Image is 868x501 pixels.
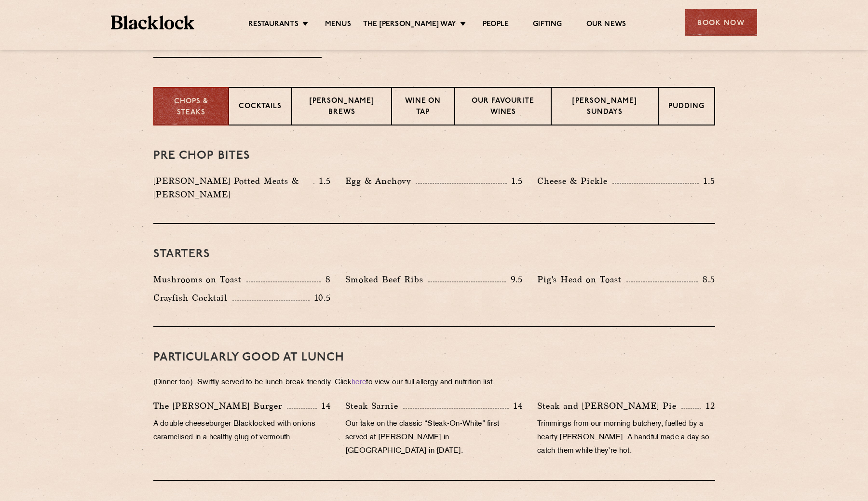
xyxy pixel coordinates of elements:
[248,20,298,30] a: Restaurants
[153,150,715,162] h3: Pre Chop Bites
[153,351,715,364] h3: PARTICULARLY GOOD AT LUNCH
[537,417,715,458] p: Trimmings from our morning butchery, fuelled by a hearty [PERSON_NAME]. A handful made a day so c...
[537,273,626,286] p: Pig's Head on Toast
[314,175,331,187] p: 1.5
[465,96,541,119] p: Our favourite wines
[153,248,715,261] h3: Starters
[533,20,562,30] a: Gifting
[345,399,403,413] p: Steak Sarnie
[302,96,381,119] p: [PERSON_NAME] Brews
[363,20,456,30] a: The [PERSON_NAME] Way
[561,96,648,119] p: [PERSON_NAME] Sundays
[111,15,194,29] img: BL_Textured_Logo-footer-cropped.svg
[586,20,626,30] a: Our News
[321,273,331,286] p: 8
[310,292,331,304] p: 10.5
[345,273,428,286] p: Smoked Beef Ribs
[699,175,715,187] p: 1.5
[239,101,282,113] p: Cocktails
[345,174,416,188] p: Egg & Anchovy
[153,174,314,201] p: [PERSON_NAME] Potted Meats & [PERSON_NAME]
[506,273,523,286] p: 9.5
[153,291,232,305] p: Crayfish Cocktail
[345,417,523,458] p: Our take on the classic “Steak-On-White” first served at [PERSON_NAME] in [GEOGRAPHIC_DATA] in [D...
[668,101,705,113] p: Pudding
[537,174,612,188] p: Cheese & Pickle
[685,9,757,36] div: Book Now
[164,97,219,118] p: Chops & Steaks
[537,399,681,413] p: Steak and [PERSON_NAME] Pie
[352,379,366,386] a: here
[402,96,445,119] p: Wine on Tap
[483,20,509,30] a: People
[698,273,715,286] p: 8.5
[153,417,331,445] p: A double cheeseburger Blacklocked with onions caramelised in a healthy glug of vermouth.
[325,20,351,30] a: Menus
[317,400,331,412] p: 14
[507,175,523,187] p: 1.5
[153,399,287,413] p: The [PERSON_NAME] Burger
[509,400,523,412] p: 14
[701,400,715,412] p: 12
[153,273,246,286] p: Mushrooms on Toast
[153,376,715,390] p: (Dinner too). Swiftly served to be lunch-break-friendly. Click to view our full allergy and nutri...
